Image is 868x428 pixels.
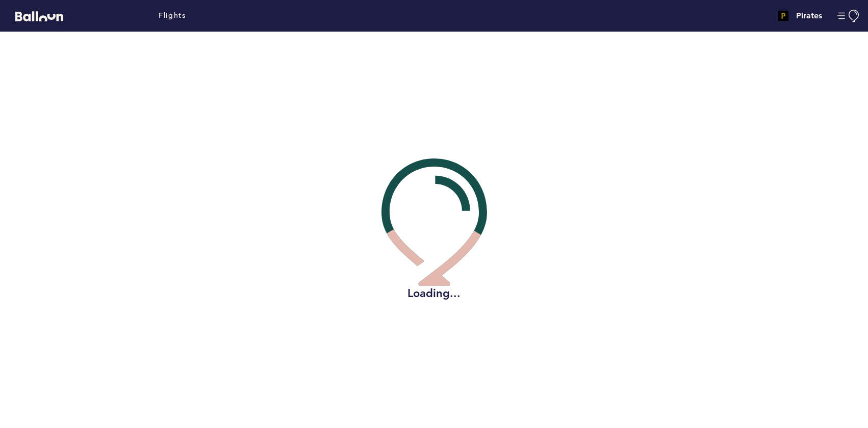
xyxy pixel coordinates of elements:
a: Balloon [8,10,63,21]
h2: Loading... [381,286,487,301]
svg: Balloon [15,11,63,21]
h4: Pirates [796,10,822,22]
button: Manage Account [837,10,860,22]
a: Flights [159,10,186,21]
